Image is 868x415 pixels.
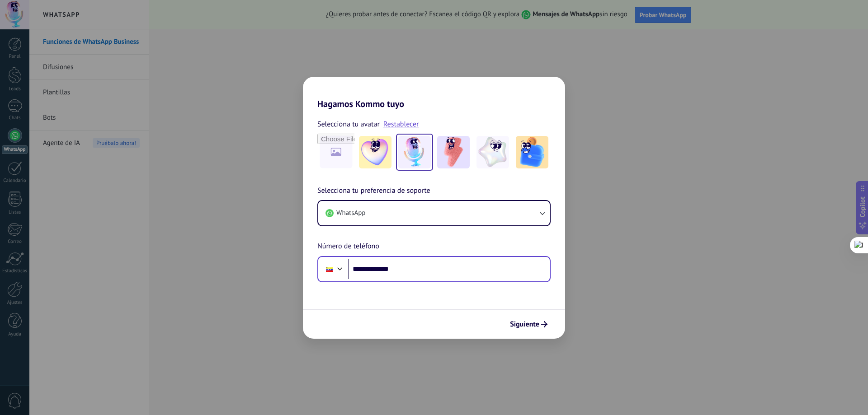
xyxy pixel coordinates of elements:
img: -3.jpeg [437,136,470,168]
span: Siguiente [510,321,539,327]
button: WhatsApp [318,201,550,225]
span: WhatsApp [336,209,365,218]
img: -5.jpeg [516,136,548,168]
h2: Hagamos Kommo tuyo [303,77,565,109]
span: Selecciona tu avatar [317,118,380,130]
img: -2.jpeg [398,136,431,168]
span: Número de teléfono [317,241,379,252]
span: Selecciona tu preferencia de soporte [317,185,430,197]
img: -1.jpeg [359,136,392,168]
img: -4.jpeg [476,136,509,168]
a: Restablecer [383,120,419,129]
div: Venezuela: + 58 [321,260,338,279]
button: Siguiente [506,317,552,332]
